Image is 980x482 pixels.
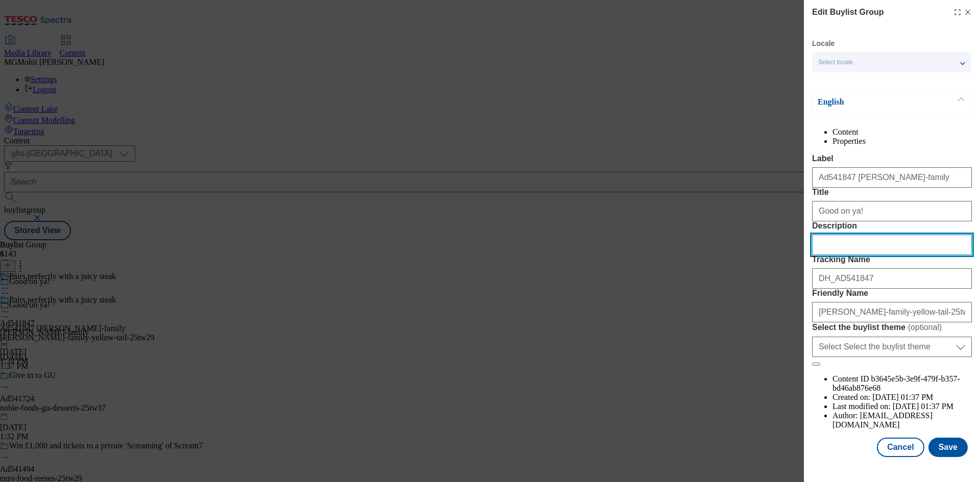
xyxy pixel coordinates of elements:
[832,411,972,429] li: Author:
[812,167,972,188] input: Enter Label
[908,323,942,332] span: ( optional )
[812,201,972,221] input: Enter Title
[812,255,972,264] label: Tracking Name
[893,402,953,411] span: [DATE] 01:37 PM
[832,374,972,393] li: Content ID
[812,154,972,163] label: Label
[812,322,972,333] label: Select the buylist theme
[818,97,925,107] p: English
[832,411,933,429] span: [EMAIL_ADDRESS][DOMAIN_NAME]
[812,289,972,298] label: Friendly Name
[812,41,835,46] label: Locale
[812,268,972,289] input: Enter Tracking Name
[812,6,884,18] h4: Edit Buylist Group
[832,402,972,411] li: Last modified on:
[812,221,972,231] label: Description
[832,393,972,402] li: Created on:
[818,59,853,66] span: Select locale
[832,128,972,137] li: Content
[872,393,933,401] span: [DATE] 01:37 PM
[877,438,924,457] button: Cancel
[812,52,971,72] button: Select locale
[812,302,972,322] input: Enter Friendly Name
[812,235,972,255] input: Enter Description
[832,374,960,392] span: b3645e5b-3e9f-479f-b357-bd46ab876e68
[832,137,972,146] li: Properties
[928,438,968,457] button: Save
[812,188,972,197] label: Title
